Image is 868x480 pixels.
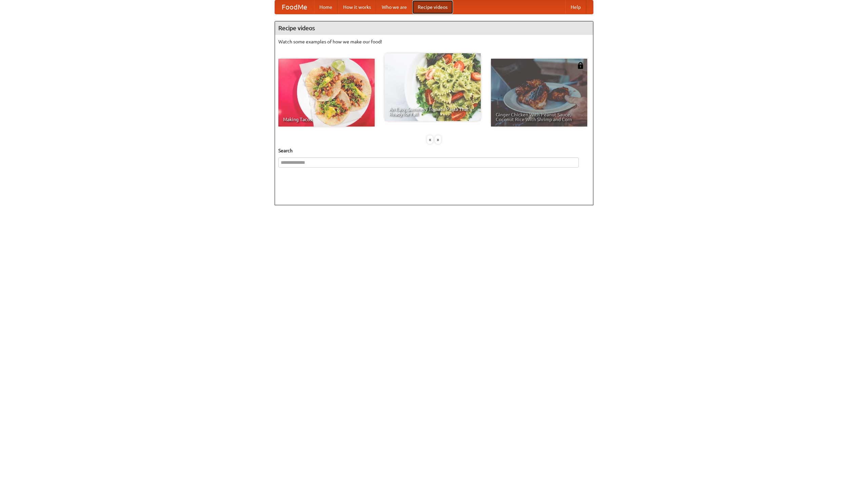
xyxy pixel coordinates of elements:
a: Who we are [376,0,412,14]
p: Watch some examples of how we make our food! [278,38,590,45]
a: Making Tacos [278,59,375,127]
div: » [435,135,441,144]
a: How it works [338,0,376,14]
h5: Search [278,147,590,154]
a: Home [314,0,338,14]
a: An Easy, Summery Tomato Pasta That's Ready for Fall [384,53,481,121]
div: « [427,135,433,144]
a: Help [565,0,586,14]
h4: Recipe videos [275,21,593,35]
span: Making Tacos [283,117,370,122]
span: An Easy, Summery Tomato Pasta That's Ready for Fall [389,107,476,116]
img: 483408.png [577,62,584,69]
a: Recipe videos [412,0,453,14]
a: FoodMe [275,0,314,14]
